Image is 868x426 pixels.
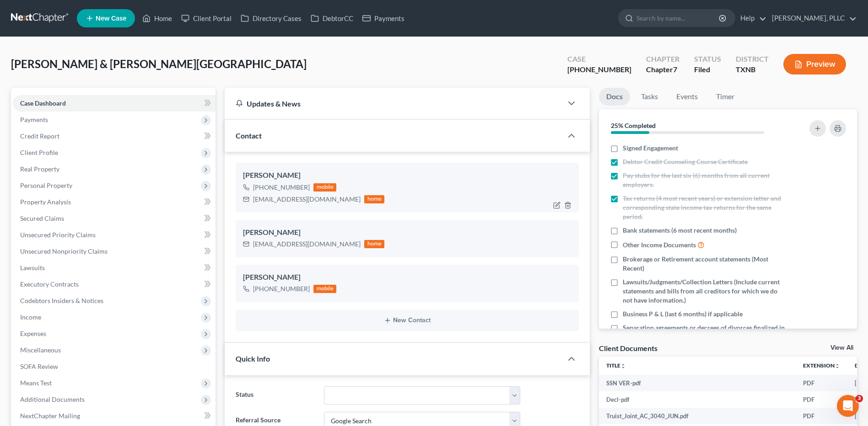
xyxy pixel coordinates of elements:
[599,408,796,424] td: Truist_Joint_AC_3040_JUN.pdf
[236,131,262,140] span: Contact
[736,10,766,27] a: Help
[623,277,785,305] span: Lawsuits/Judgments/Collection Letters (Include current statements and bills from all creditors fo...
[20,198,71,206] span: Property Analysis
[20,313,41,321] span: Income
[634,88,665,106] a: Tasks
[20,181,72,189] span: Personal Property
[623,144,678,153] span: Signed Engagement
[623,255,785,273] span: Brokerage or Retirement account statements (Most Recent)
[313,183,336,192] div: mobile
[20,346,61,354] span: Miscellaneous
[313,285,336,293] div: mobile
[243,317,571,324] button: New Contact
[646,54,679,64] div: Chapter
[11,57,307,70] span: [PERSON_NAME] & [PERSON_NAME][GEOGRAPHIC_DATA]
[803,362,840,369] a: Extensionunfold_more
[20,99,66,107] span: Case Dashboard
[567,64,631,75] div: [PHONE_NUMBER]
[231,386,319,405] label: Status
[13,276,216,293] a: Executory Contracts
[694,54,721,64] div: Status
[13,194,216,210] a: Property Analysis
[767,10,857,27] a: [PERSON_NAME], PLLC
[736,64,769,75] div: TXNB
[243,272,571,283] div: [PERSON_NAME]
[20,247,108,255] span: Unsecured Nonpriority Claims
[567,54,631,64] div: Case
[20,149,58,156] span: Client Profile
[837,395,859,417] iframe: Intercom live chat
[13,260,216,276] a: Lawsuits
[669,88,705,106] a: Events
[13,227,216,243] a: Unsecured Priority Claims
[20,379,52,387] span: Means Test
[13,358,216,375] a: SOFA Review
[623,323,785,341] span: Separation agreements or decrees of divorces finalized in the past 2 years
[243,170,571,181] div: [PERSON_NAME]
[20,412,80,420] span: NextChapter Mailing
[20,362,58,370] span: SOFA Review
[623,309,743,319] span: Business P & L (last 6 months) if applicable
[783,54,846,75] button: Preview
[253,183,310,192] div: [PHONE_NUMBER]
[13,408,216,424] a: NextChapter Mailing
[709,88,742,106] a: Timer
[20,165,59,173] span: Real Property
[20,214,64,222] span: Secured Claims
[138,10,177,27] a: Home
[20,231,96,239] span: Unsecured Priority Claims
[20,264,45,272] span: Lawsuits
[623,157,748,166] span: Debtor Credit Counseling Course Certificate
[20,395,85,403] span: Additional Documents
[364,195,384,203] div: home
[796,408,847,424] td: PDF
[20,330,46,337] span: Expenses
[96,15,126,22] span: New Case
[306,10,358,27] a: DebtorCC
[623,194,785,221] span: Tax returns (4 most recent years) or extension letter and corresponding state income tax returns ...
[599,88,630,106] a: Docs
[13,128,216,144] a: Credit Report
[623,226,737,235] span: Bank statements (6 most recent months)
[856,395,863,402] span: 3
[364,240,384,248] div: home
[599,375,796,391] td: SSN VER-pdf
[253,284,310,293] div: [PHONE_NUMBER]
[253,240,361,249] div: [EMAIL_ADDRESS][DOMAIN_NAME]
[236,10,306,27] a: Directory Cases
[646,64,679,75] div: Chapter
[20,280,79,288] span: Executory Contracts
[177,10,236,27] a: Client Portal
[13,95,216,112] a: Case Dashboard
[796,375,847,391] td: PDF
[623,171,785,189] span: Pay stubs for the last six (6) months from all current employers.
[253,195,361,204] div: [EMAIL_ADDRESS][DOMAIN_NAME]
[673,65,677,74] span: 7
[243,227,571,238] div: [PERSON_NAME]
[620,363,626,369] i: unfold_more
[20,297,103,304] span: Codebtors Insiders & Notices
[623,240,696,250] span: Other Income Documents
[599,343,658,353] div: Client Documents
[736,54,769,64] div: District
[20,132,59,140] span: Credit Report
[611,122,656,129] strong: 25% Completed
[636,10,720,27] input: Search by name...
[599,391,796,408] td: Decl-pdf
[13,243,216,260] a: Unsecured Nonpriority Claims
[830,345,853,351] a: View All
[20,116,48,123] span: Payments
[236,354,270,363] span: Quick Info
[796,391,847,408] td: PDF
[13,210,216,227] a: Secured Claims
[606,362,626,369] a: Titleunfold_more
[694,64,721,75] div: Filed
[358,10,409,27] a: Payments
[236,99,551,108] div: Updates & News
[835,363,840,369] i: unfold_more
